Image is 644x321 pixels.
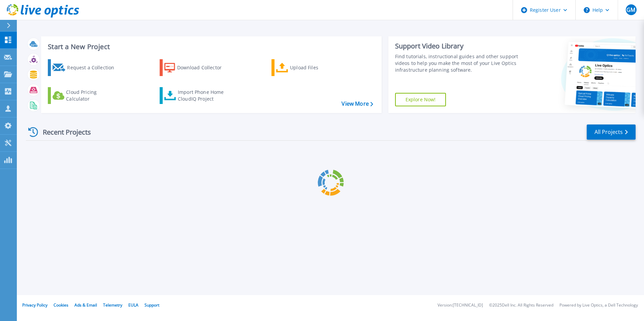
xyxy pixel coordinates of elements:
li: Powered by Live Optics, a Dell Technology [559,303,638,308]
li: Version: [TECHNICAL_ID] [438,303,483,308]
div: Find tutorials, instructional guides and other support videos to help you make the most of your L... [395,53,521,73]
div: Recent Projects [26,124,100,140]
a: Support [144,302,159,308]
a: Upload Files [271,59,347,76]
a: Explore Now! [395,93,446,106]
a: Telemetry [103,302,122,308]
span: GM [626,7,635,12]
li: © 2025 Dell Inc. All Rights Reserved [489,303,553,308]
a: Download Collector [160,59,235,76]
a: Request a Collection [48,59,123,76]
div: Download Collector [177,61,231,74]
a: View More [342,101,373,107]
div: Support Video Library [395,42,521,50]
div: Cloud Pricing Calculator [66,89,120,102]
div: Request a Collection [67,61,121,74]
a: Cookies [54,302,68,308]
a: Ads & Email [74,302,97,308]
a: Cloud Pricing Calculator [48,87,123,104]
div: Import Phone Home CloudIQ Project [178,89,230,102]
h3: Start a New Project [48,43,373,50]
a: All Projects [587,124,636,140]
div: Upload Files [290,61,344,74]
a: EULA [128,302,138,308]
a: Privacy Policy [22,302,47,308]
